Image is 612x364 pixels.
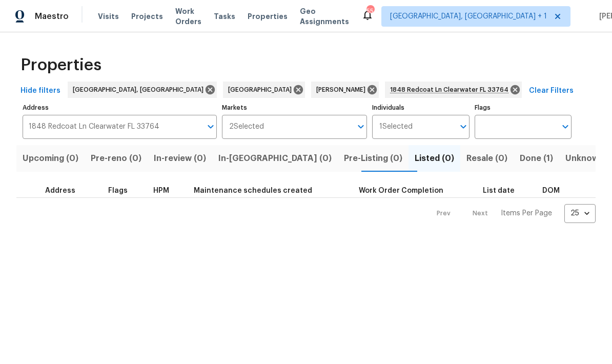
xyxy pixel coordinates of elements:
div: [GEOGRAPHIC_DATA], [GEOGRAPHIC_DATA] [68,82,217,98]
span: Properties [248,11,288,22]
span: Resale (0) [466,151,507,166]
nav: Pagination Navigation [427,204,596,223]
span: Properties [21,60,101,70]
div: [GEOGRAPHIC_DATA] [223,82,305,98]
span: Pre-reno (0) [91,151,141,166]
span: [PERSON_NAME] [316,85,370,95]
button: Clear Filters [525,82,578,100]
span: [GEOGRAPHIC_DATA], [GEOGRAPHIC_DATA] [73,85,208,95]
span: Maestro [35,11,69,22]
span: Projects [131,11,163,22]
span: 2 Selected [229,123,264,131]
span: List date [483,187,515,194]
span: 1 Selected [379,123,413,131]
span: Upcoming (0) [23,151,78,166]
span: Listed (0) [415,151,454,166]
label: Individuals [372,105,469,111]
div: 25 [564,200,596,227]
button: Open [354,119,368,134]
span: In-review (0) [154,151,206,166]
span: Hide filters [21,85,60,97]
span: Work Order Completion [359,187,443,194]
div: 1848 Redcoat Ln Clearwater FL 33764 [385,82,522,98]
span: Tasks [214,13,235,20]
button: Open [203,119,218,134]
button: Hide filters [16,82,65,100]
label: Markets [222,105,368,111]
div: 55 [366,6,374,16]
span: [GEOGRAPHIC_DATA] [228,85,296,95]
span: Flags [108,187,128,194]
span: In-[GEOGRAPHIC_DATA] (0) [218,151,332,166]
button: Open [558,119,573,134]
span: Done (1) [520,151,553,166]
span: Address [45,187,75,194]
span: HPM [153,187,169,194]
div: [PERSON_NAME] [311,82,379,98]
label: Address [23,105,217,111]
span: [GEOGRAPHIC_DATA], [GEOGRAPHIC_DATA] + 1 [390,11,547,22]
span: Visits [98,11,119,22]
span: DOM [542,187,560,194]
span: Work Orders [175,6,201,27]
label: Flags [475,105,572,111]
span: Pre-Listing (0) [344,151,402,166]
span: Geo Assignments [300,6,349,27]
span: Clear Filters [529,85,574,97]
span: Maintenance schedules created [194,187,312,194]
p: Items Per Page [501,208,552,218]
button: Open [456,119,471,134]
